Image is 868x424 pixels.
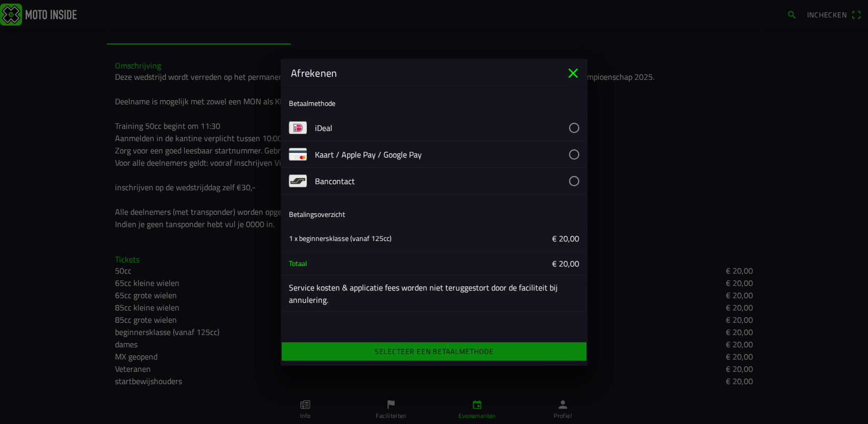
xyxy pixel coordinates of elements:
[442,232,579,244] ion-label: € 20,00
[289,145,307,163] img: payment-card.png
[289,209,345,219] ion-label: Betalingsoverzicht
[289,281,579,306] ion-label: Service kosten & applicatie fees worden niet teruggestort door de faciliteit bij annulering.
[289,257,307,268] ion-text: Totaal
[289,232,392,243] ion-text: 1 x beginnersklasse (vanaf 125cc)
[281,65,565,81] ion-title: Afrekenen
[289,172,307,190] img: payment-bancontact.png
[565,65,581,81] ion-icon: close
[289,98,335,108] ion-label: Betaalmethode
[442,257,579,269] ion-label: € 20,00
[289,119,307,137] img: payment-ideal.png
